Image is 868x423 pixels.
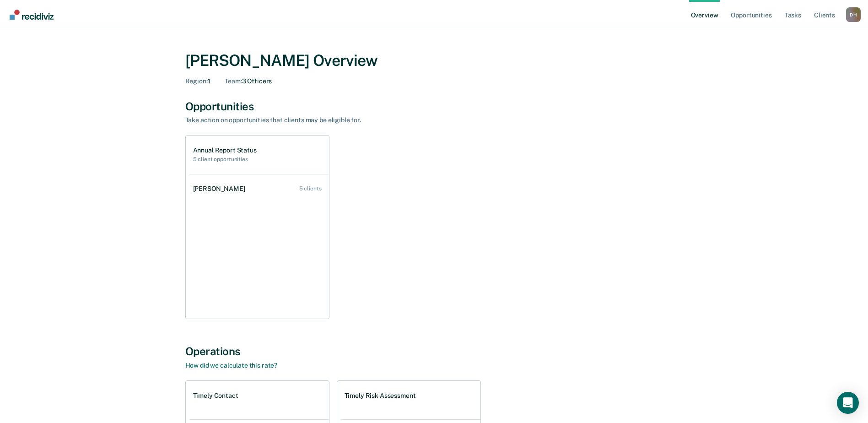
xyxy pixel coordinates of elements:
span: Region : [185,77,208,85]
h1: Timely Risk Assessment [345,392,416,400]
div: Open Intercom Messenger [837,392,859,414]
div: Take action on opportunities that clients may be eligible for. [185,116,506,124]
div: [PERSON_NAME] Overview [185,51,683,70]
div: 5 clients [299,185,322,192]
div: D H [846,7,861,22]
div: [PERSON_NAME] [193,185,249,193]
div: Operations [185,345,683,358]
img: Recidiviz [10,10,54,20]
span: Team : [225,77,242,85]
div: Opportunities [185,100,683,113]
a: How did we calculate this rate? [185,362,278,369]
div: 3 Officers [225,77,272,85]
div: 1 [185,77,210,85]
a: [PERSON_NAME] 5 clients [189,176,329,202]
button: Profile dropdown button [846,7,861,22]
h1: Timely Contact [193,392,238,400]
h1: Annual Report Status [193,146,257,154]
h2: 5 client opportunities [193,156,257,163]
